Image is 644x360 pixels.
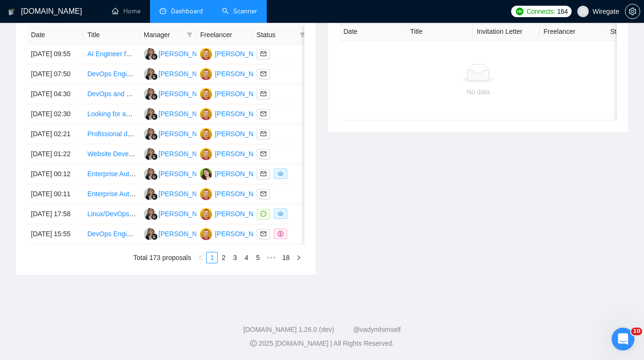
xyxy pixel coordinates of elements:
[200,150,270,157] a: MS[PERSON_NAME]
[27,204,83,224] td: [DATE] 17:58
[406,22,473,41] th: Title
[144,188,156,200] img: GA
[296,255,302,260] span: right
[279,252,293,263] li: 18
[200,48,212,60] img: MS
[206,252,218,263] li: 1
[252,252,263,263] li: 5
[230,252,240,263] a: 3
[200,228,212,240] img: MS
[159,109,213,119] div: [PERSON_NAME]
[229,252,241,263] li: 3
[340,22,406,41] th: Date
[293,252,304,263] li: Next Page
[144,208,156,220] img: GA
[215,209,270,219] div: [PERSON_NAME]
[144,90,213,97] a: GA[PERSON_NAME]
[144,68,156,80] img: GA
[293,252,304,263] button: right
[87,90,244,98] a: DevOps and Microservices Expert for Project Review
[171,7,203,15] span: Dashboard
[195,252,206,263] button: left
[200,190,270,197] a: MS[PERSON_NAME]
[27,26,83,44] th: Date
[200,170,270,177] a: MS[PERSON_NAME]
[353,326,401,333] a: @vadymhimself
[87,230,281,238] a: DevOps Engineer with On-Prem / Bare Metal Experience Needed
[27,64,83,84] td: [DATE] 07:50
[200,208,212,220] img: MS
[243,326,334,333] a: [DOMAIN_NAME] 1.26.0 (dev)
[151,73,158,80] img: gigradar-bm.png
[263,252,279,263] li: Next 5 Pages
[185,28,194,42] span: filter
[215,89,270,99] div: [PERSON_NAME]
[279,252,292,263] a: 18
[200,88,212,100] img: MS
[83,224,140,244] td: DevOps Engineer with On-Prem / Bare Metal Experience Needed
[200,188,212,200] img: MS
[215,189,270,199] div: [PERSON_NAME]
[144,170,213,177] a: GA[PERSON_NAME]
[87,170,234,178] a: Enterprise Automation & Data Integration Projects
[200,130,270,137] a: MS[PERSON_NAME]
[83,84,140,104] td: DevOps and Microservices Expert for Project Review
[144,210,213,217] a: GA[PERSON_NAME]
[218,252,229,263] a: 2
[261,191,266,197] span: mail
[198,255,203,260] span: left
[215,149,270,159] div: [PERSON_NAME]
[160,8,166,14] span: dashboard
[215,109,270,119] div: [PERSON_NAME]
[151,213,158,220] img: gigradar-bm.png
[133,252,191,263] li: Total 173 proposals
[8,339,636,349] div: 2025 [DOMAIN_NAME] | All Rights Reserved.
[144,130,213,137] a: GA[PERSON_NAME]
[140,26,196,44] th: Manager
[27,124,83,144] td: [DATE] 02:21
[200,168,212,180] img: MS
[159,209,213,219] div: [PERSON_NAME]
[83,64,140,84] td: DevOps Engineer with On-Prem / Bare Metal Experience Needed
[83,26,140,44] th: Title
[87,70,281,78] a: DevOps Engineer with On-Prem / Bare Metal Experience Needed
[151,93,158,100] img: gigradar-bm.png
[151,173,158,180] img: gigradar-bm.png
[187,32,192,38] span: filter
[200,108,212,120] img: MS
[144,128,156,140] img: GA
[196,26,252,44] th: Freelancer
[625,8,640,15] span: setting
[87,50,254,58] a: AI Engineer for Document Automation in AWS and Azure
[222,7,257,15] a: searchScanner
[557,6,568,17] span: 164
[83,204,140,224] td: Linux/DevOps Engineer for Proxmox Server with Guix VMs (Open Source Software Setup)
[218,252,229,263] li: 2
[87,150,308,158] a: Website Development (including Ux/UI) for Video-Based Learning Platform
[215,169,270,179] div: [PERSON_NAME]
[526,6,555,17] span: Connects:
[473,22,540,41] th: Invitation Letter
[159,229,213,239] div: [PERSON_NAME]
[278,171,283,177] span: eye
[151,53,158,60] img: gigradar-bm.png
[200,110,270,117] a: MS[PERSON_NAME]
[144,228,156,240] img: GA
[83,124,140,144] td: Profissional de DevOps com Conhecimento em Azure e Fluência em Português
[241,252,252,263] a: 4
[159,169,213,179] div: [PERSON_NAME]
[261,91,266,97] span: mail
[144,30,183,40] span: Manager
[200,230,270,237] a: MS[PERSON_NAME]
[580,8,586,15] span: user
[625,4,640,19] button: setting
[200,90,270,97] a: MS[PERSON_NAME]
[215,49,270,59] div: [PERSON_NAME]
[27,224,83,244] td: [DATE] 15:55
[241,252,252,263] li: 4
[83,44,140,64] td: AI Engineer for Document Automation in AWS and Azure
[151,233,158,240] img: gigradar-bm.png
[200,128,212,140] img: MS
[87,210,354,218] a: Linux/DevOps Engineer for Proxmox Server with Guix VMs (Open Source Software Setup)
[257,30,296,40] span: Status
